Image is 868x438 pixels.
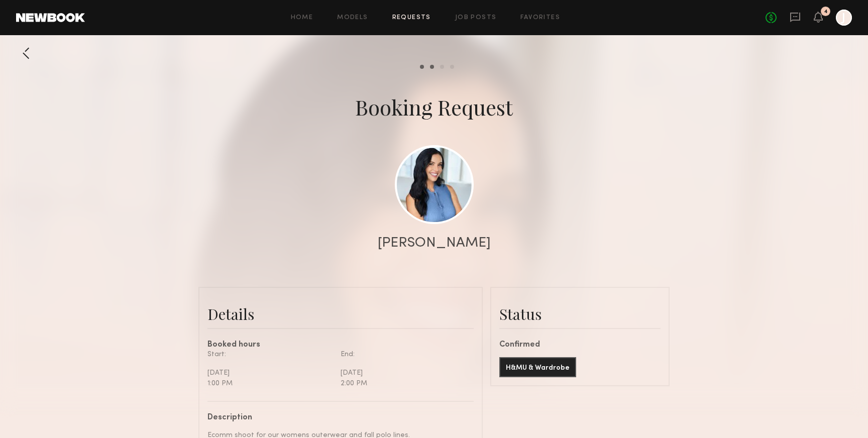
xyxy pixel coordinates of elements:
[836,10,852,26] a: J
[207,349,333,360] div: Start:
[337,15,368,21] a: Models
[341,378,466,389] div: 2:00 PM
[824,9,828,15] div: 4
[207,341,474,349] div: Booked hours
[499,304,661,324] div: Status
[499,341,661,349] div: Confirmed
[341,349,466,360] div: End:
[378,236,491,250] div: [PERSON_NAME]
[207,414,466,422] div: Description
[355,93,513,121] div: Booking Request
[341,368,466,378] div: [DATE]
[520,15,560,21] a: Favorites
[392,15,431,21] a: Requests
[207,378,333,389] div: 1:00 PM
[455,15,497,21] a: Job Posts
[499,357,576,377] button: H&MU & Wardrobe
[207,304,474,324] div: Details
[207,368,333,378] div: [DATE]
[291,15,313,21] a: Home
